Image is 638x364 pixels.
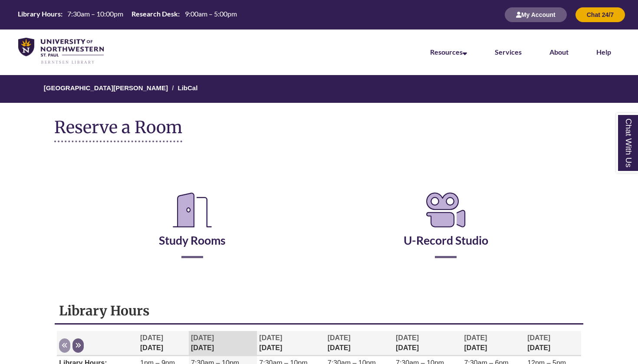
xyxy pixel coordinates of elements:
[178,84,198,92] a: LibCal
[576,7,625,22] button: Chat 24/7
[18,38,104,65] img: UNWSP Library Logo
[54,164,584,284] div: Reserve a Room
[549,48,569,56] a: About
[394,331,462,356] th: [DATE]
[525,331,581,356] th: [DATE]
[576,11,625,18] a: Chat 24/7
[44,84,168,92] a: [GEOGRAPHIC_DATA][PERSON_NAME]
[67,10,123,18] span: 7:30am – 10:00pm
[138,331,189,356] th: [DATE]
[72,338,84,353] button: Next week
[189,331,257,356] th: [DATE]
[257,331,325,356] th: [DATE]
[59,338,70,353] button: Previous week
[59,302,579,319] h1: Library Hours
[14,9,64,19] th: Library Hours:
[140,334,163,341] span: [DATE]
[527,334,550,341] span: [DATE]
[326,331,394,356] th: [DATE]
[464,334,487,341] span: [DATE]
[505,11,567,18] a: My Account
[404,212,488,247] a: U-Record Studio
[596,48,611,56] a: Help
[14,9,240,20] table: Hours Today
[430,48,467,56] a: Resources
[159,212,226,247] a: Study Rooms
[54,118,182,142] h1: Reserve a Room
[191,334,214,341] span: [DATE]
[185,10,237,18] span: 9:00am – 5:00pm
[14,9,240,20] a: Hours Today
[328,334,351,341] span: [DATE]
[462,331,525,356] th: [DATE]
[396,334,419,341] span: [DATE]
[128,9,181,19] th: Research Desk:
[259,334,282,341] span: [DATE]
[54,75,584,103] nav: Breadcrumb
[505,7,567,22] button: My Account
[495,48,522,56] a: Services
